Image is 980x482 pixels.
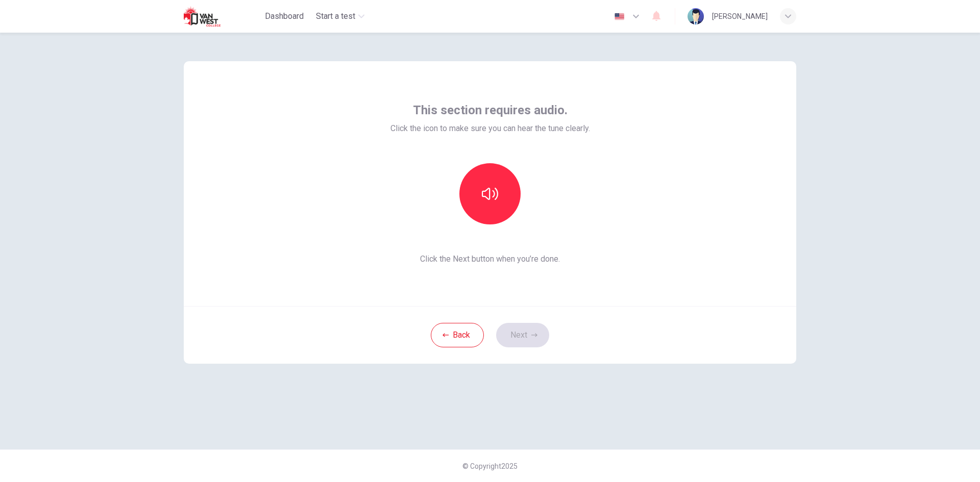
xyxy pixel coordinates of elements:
[462,462,518,470] span: © Copyright 2025
[390,253,590,265] span: Click the Next button when you’re done.
[184,6,261,27] a: Van West logo
[688,8,704,24] img: Profile picture
[312,7,369,26] button: Start a test
[613,13,626,20] img: en
[390,122,590,135] span: Click the icon to make sure you can hear the tune clearly.
[712,10,768,22] div: [PERSON_NAME]
[184,6,237,27] img: Van West logo
[316,10,355,22] span: Start a test
[261,7,308,26] button: Dashboard
[413,102,568,118] span: This section requires audio.
[265,10,304,22] span: Dashboard
[431,323,484,347] button: Back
